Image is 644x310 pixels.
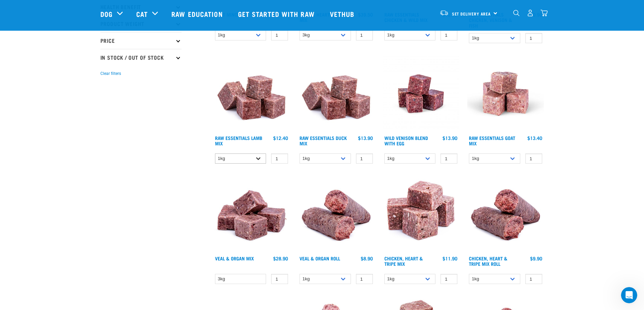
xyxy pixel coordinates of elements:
a: Wild Venison Blend with Egg [384,137,428,144]
a: Veal & Organ Roll [300,257,340,259]
a: Vethub [323,0,363,27]
a: Dog [100,9,113,19]
p: In Stock / Out Of Stock [100,49,182,66]
div: $28.90 [273,256,288,261]
img: ?1041 RE Lamb Mix 01 [213,55,290,132]
img: Chicken Heart Tripe Roll 01 [467,176,544,252]
input: 1 [440,274,457,284]
input: 1 [271,274,288,284]
div: $12.40 [273,135,288,141]
a: Chicken, Heart & Tripe Mix [384,257,423,265]
span: Set Delivery Area [452,12,491,15]
div: $13.40 [527,135,542,141]
img: user.png [527,9,534,17]
input: 1 [271,30,288,40]
img: 1062 Chicken Heart Tripe Mix 01 [383,176,459,252]
p: Price [100,32,182,49]
a: Chicken, Heart & Tripe Mix Roll [469,257,507,265]
a: Raw Education [165,0,231,27]
input: 1 [271,153,288,164]
img: 1158 Veal Organ Mix 01 [213,176,290,252]
img: Goat M Ix 38448 [467,55,544,132]
button: Clear filters [100,71,121,77]
input: 1 [356,30,373,40]
img: van-moving.png [439,10,449,16]
input: 1 [525,33,542,44]
img: Venison Egg 1616 [383,55,459,132]
input: 1 [356,153,373,164]
div: $13.90 [443,135,457,141]
div: $11.90 [443,256,457,261]
img: ?1041 RE Lamb Mix 01 [298,55,375,132]
img: home-icon@2x.png [541,9,548,17]
div: $13.90 [358,135,373,141]
a: Raw Essentials Goat Mix [469,137,515,144]
a: Raw Essentials Duck Mix [300,137,347,144]
img: home-icon-1@2x.png [513,10,520,16]
input: 1 [525,153,542,164]
a: Raw Essentials Lamb Mix [215,137,262,144]
div: $8.90 [361,256,373,261]
div: $9.90 [530,256,542,261]
input: 1 [440,153,457,164]
input: 1 [525,274,542,284]
a: Cat [136,9,148,19]
a: Veal & Organ Mix [215,257,254,259]
input: 1 [440,30,457,40]
iframe: Intercom live chat [621,287,637,303]
img: Veal Organ Mix Roll 01 [298,176,375,252]
a: Get started with Raw [231,0,323,27]
input: 1 [356,274,373,284]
